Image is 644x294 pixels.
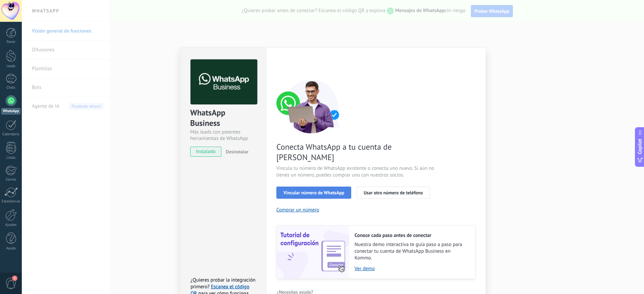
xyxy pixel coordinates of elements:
div: WhatsApp Business [190,107,256,129]
div: Calendario [1,132,21,137]
button: Comprar un número [276,207,319,213]
div: Correo [1,178,21,182]
h2: Conoce cada paso antes de conectar [355,232,469,239]
span: Desinstalar [226,149,248,155]
span: instalado [191,147,221,157]
div: Listas [1,156,21,160]
span: Vincular número de WhatsApp [283,190,344,195]
span: Usar otro número de teléfono [364,190,423,195]
span: Conecta WhatsApp a tu cuenta de [PERSON_NAME] [276,142,436,162]
span: Nuestra demo interactiva te guía paso a paso para conectar tu cuenta de WhatsApp Business en Kommo. [355,241,469,261]
button: Desinstalar [223,147,248,157]
span: Copilot [637,139,643,154]
div: Ajustes [1,223,21,227]
img: logo_main.png [191,59,257,105]
div: Ayuda [1,246,21,251]
span: ¿Quieres probar la integración primero? [191,277,256,290]
img: connect number [276,80,347,133]
div: WhatsApp [1,108,20,114]
div: Más leads con potentes herramientas de WhatsApp [190,129,256,142]
div: Panel [1,40,21,44]
a: Ver demo [355,265,469,272]
div: Chats [1,86,21,90]
button: Vincular número de WhatsApp [276,187,351,199]
div: Estadísticas [1,199,21,204]
span: 2 [12,276,17,281]
span: Vincula tu número de WhatsApp existente o conecta uno nuevo. Si aún no tienes un número, puedes c... [276,165,436,179]
div: Leads [1,64,21,68]
button: Usar otro número de teléfono [357,187,430,199]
